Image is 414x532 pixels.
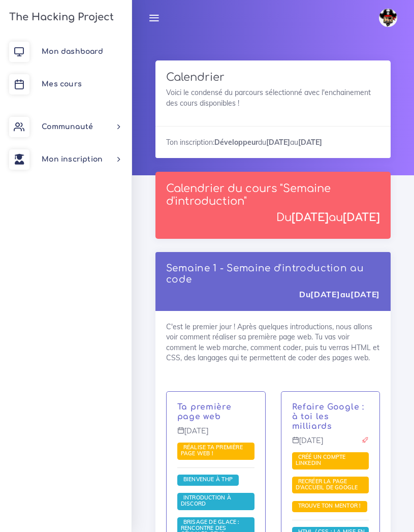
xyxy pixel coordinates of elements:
span: Recréer la page d'accueil de Google [296,478,361,491]
strong: [DATE] [292,211,329,224]
p: C'est l'heure de ton premier véritable projet ! Tu vas recréer la très célèbre page d'accueil de ... [292,402,369,431]
a: Trouve ton mentor ! [296,503,364,510]
a: Refaire Google : à toi les milliards [292,402,364,431]
a: Recréer la page d'accueil de Google [296,478,361,491]
h3: The Hacking Project [6,12,114,23]
strong: [DATE] [266,138,290,147]
a: Créé un compte LinkedIn [296,454,346,467]
a: avatar [374,3,405,33]
a: Ta première page web [177,402,232,421]
span: Créé un compte LinkedIn [296,453,346,466]
span: Nous allons te demander de trouver la personne qui va t'aider à faire la formation dans les meill... [292,501,367,512]
strong: [DATE] [310,289,340,299]
span: Salut à toi et bienvenue à The Hacking Project. Que tu sois avec nous pour 3 semaines, 12 semaine... [177,475,239,486]
span: Réalise ta première page web ! [181,444,243,457]
span: Mes cours [42,80,82,88]
strong: Développeur [214,138,258,147]
span: L'intitulé du projet est simple, mais le projet sera plus dur qu'il n'y parait. [292,477,369,494]
a: Bienvenue à THP [181,476,235,483]
a: Réalise ta première page web ! [181,444,243,457]
span: Communauté [42,123,93,131]
p: Voici le condensé du parcours sélectionné avec l'enchainement des cours disponibles ! [166,87,380,108]
span: Mon dashboard [42,48,103,55]
span: Mon inscription [42,155,103,163]
div: Ton inscription: du au [155,126,391,158]
p: Calendrier du cours "Semaine d'introduction" [166,182,380,208]
p: C'est le premier jour ! Après quelques introductions, nous allons voir comment réaliser sa premiè... [177,402,254,422]
a: Semaine 1 - Semaine d'introduction au code [166,263,364,285]
a: Introduction à Discord [181,494,231,508]
div: Du au [276,211,380,224]
strong: [DATE] [351,289,380,299]
p: [DATE] [292,436,369,453]
strong: [DATE] [298,138,322,147]
div: Du au [299,289,380,300]
strong: [DATE] [343,211,380,224]
span: Dans ce projet, tu vas mettre en place un compte LinkedIn et le préparer pour ta future vie. [292,452,369,470]
h3: Calendrier [166,71,380,84]
p: [DATE] [177,427,254,443]
span: Introduction à Discord [181,494,231,507]
span: Dans ce projet, nous te demanderons de coder ta première page web. Ce sera l'occasion d'appliquer... [177,443,254,460]
span: Trouve ton mentor ! [296,502,364,509]
span: Pour cette session, nous allons utiliser Discord, un puissant outil de gestion de communauté. Nou... [177,493,254,510]
span: Bienvenue à THP [181,476,235,483]
img: avatar [379,9,397,27]
i: Projet à rendre ce jour-là [362,436,369,444]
